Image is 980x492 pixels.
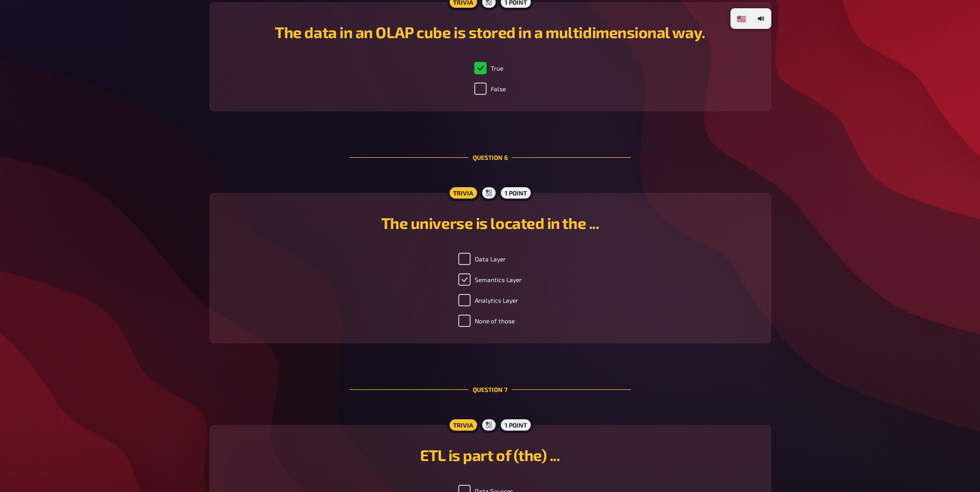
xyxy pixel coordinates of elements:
label: Analytics Layer [458,294,518,306]
label: True [474,62,503,74]
label: Data Layer [458,253,506,265]
div: 1 point [499,417,533,433]
div: Trivia [447,417,479,433]
label: False [474,83,506,95]
div: 1 point [499,185,533,201]
h2: The data in an OLAP cube is stored in a multidimensional way. [222,23,759,41]
h2: ETL is part of (the) ... [222,446,759,464]
label: None of those [458,315,515,327]
div: Question 6 [350,128,631,187]
li: 🇺🇸 [733,10,751,27]
div: Question 7 [350,360,631,419]
div: Trivia [447,185,479,201]
label: Semantics Layer [458,273,522,286]
h2: The universe is located in the ... [222,214,759,232]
